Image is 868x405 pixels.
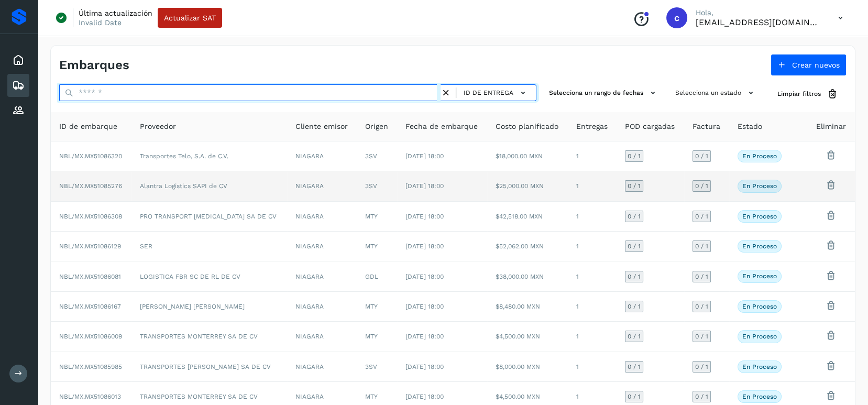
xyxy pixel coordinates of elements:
td: 1 [568,171,617,201]
span: NBL/MX.MX51086308 [59,213,122,220]
span: 0 / 1 [695,393,708,400]
span: Crear nuevos [792,61,840,69]
td: NIAGARA [287,261,357,291]
button: Limpiar filtros [769,84,847,104]
td: PRO TRANSPORT [MEDICAL_DATA] SA DE CV [131,202,287,232]
span: 0 / 1 [628,303,641,310]
p: En proceso [742,333,777,340]
span: 0 / 1 [695,213,708,220]
td: LOGISTICA FBR SC DE RL DE CV [131,261,287,291]
td: 1 [568,232,617,261]
div: Embarques [7,74,29,97]
span: [DATE] 18:00 [405,152,444,160]
p: En proceso [742,272,777,280]
span: 0 / 1 [695,243,708,249]
td: NIAGARA [287,202,357,232]
p: En proceso [742,243,777,250]
span: Fecha de embarque [405,121,478,132]
span: NBL/MX.MX51086129 [59,243,121,250]
td: 3SV [357,171,397,201]
td: MTY [357,292,397,322]
span: Estado [738,121,762,132]
span: [DATE] 18:00 [405,182,444,190]
span: NBL/MX.MX51086009 [59,333,122,340]
td: NIAGARA [287,292,357,322]
td: TRANSPORTES MONTERREY SA DE CV [131,322,287,352]
td: $8,000.00 MXN [487,352,568,382]
td: [PERSON_NAME] [PERSON_NAME] [131,292,287,322]
span: 0 / 1 [695,153,708,159]
td: NIAGARA [287,171,357,201]
td: $4,500.00 MXN [487,322,568,352]
td: 1 [568,202,617,232]
span: 0 / 1 [695,333,708,340]
td: 1 [568,352,617,382]
span: POD cargadas [625,121,675,132]
td: $42,518.00 MXN [487,202,568,232]
span: [DATE] 18:00 [405,273,444,280]
span: ID de embarque [59,121,117,132]
span: Limpiar filtros [777,89,821,98]
td: MTY [357,232,397,261]
span: 0 / 1 [628,393,641,400]
span: [DATE] 18:00 [405,243,444,250]
span: 0 / 1 [628,364,641,370]
td: NIAGARA [287,352,357,382]
button: ID de entrega [460,85,532,101]
span: Actualizar SAT [164,14,216,21]
td: SER [131,232,287,261]
button: Actualizar SAT [158,8,222,28]
td: 3SV [357,141,397,171]
span: Eliminar [816,121,846,132]
td: $25,000.00 MXN [487,171,568,201]
p: En proceso [742,182,777,190]
span: Cliente emisor [295,121,348,132]
span: NBL/MX.MX51086167 [59,303,121,310]
td: MTY [357,202,397,232]
span: NBL/MX.MX51085985 [59,363,122,370]
span: 0 / 1 [628,243,641,249]
td: 1 [568,261,617,291]
span: Factura [693,121,720,132]
button: Selecciona un estado [671,84,761,102]
span: NBL/MX.MX51086320 [59,152,122,160]
span: [DATE] 18:00 [405,363,444,370]
td: 1 [568,322,617,352]
span: ID de entrega [464,88,513,97]
td: MTY [357,322,397,352]
span: 0 / 1 [628,333,641,340]
span: Origen [365,121,388,132]
p: En proceso [742,152,777,160]
button: Selecciona un rango de fechas [545,84,663,102]
td: 1 [568,141,617,171]
span: 0 / 1 [695,273,708,280]
p: cavila@niagarawater.com [696,17,821,27]
span: Entregas [576,121,608,132]
td: $18,000.00 MXN [487,141,568,171]
span: NBL/MX.MX51085276 [59,182,122,190]
span: 0 / 1 [628,273,641,280]
span: NBL/MX.MX51086081 [59,273,121,280]
span: 0 / 1 [628,213,641,220]
td: 1 [568,292,617,322]
p: En proceso [742,363,777,370]
td: NIAGARA [287,232,357,261]
td: $52,062.00 MXN [487,232,568,261]
span: 0 / 1 [695,364,708,370]
p: En proceso [742,213,777,220]
td: 3SV [357,352,397,382]
p: Invalid Date [79,18,122,27]
h4: Embarques [59,58,129,73]
span: Costo planificado [496,121,558,132]
span: NBL/MX.MX51086013 [59,393,121,400]
td: NIAGARA [287,322,357,352]
p: Hola, [696,8,821,17]
span: [DATE] 18:00 [405,393,444,400]
span: 0 / 1 [695,303,708,310]
div: Inicio [7,49,29,72]
p: En proceso [742,303,777,310]
button: Crear nuevos [771,54,847,76]
span: [DATE] 18:00 [405,333,444,340]
td: TRANSPORTES [PERSON_NAME] SA DE CV [131,352,287,382]
div: Proveedores [7,99,29,122]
